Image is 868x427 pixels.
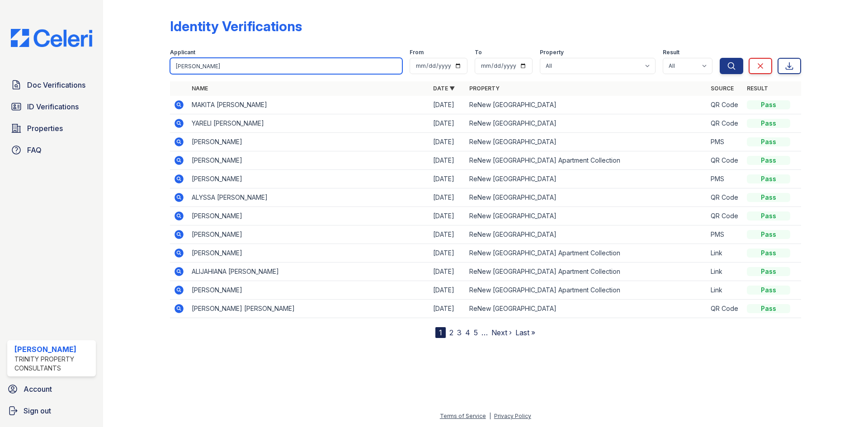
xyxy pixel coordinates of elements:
[465,328,470,337] a: 4
[540,49,564,56] label: Property
[429,207,466,225] td: [DATE]
[747,85,768,92] a: Result
[7,141,96,159] a: FAQ
[481,327,488,338] span: …
[24,384,52,394] span: Account
[747,304,790,313] div: Pass
[192,85,208,92] a: Name
[466,263,707,281] td: ReNew [GEOGRAPHIC_DATA] Apartment Collection
[707,281,743,300] td: Link
[515,328,535,337] a: Last »
[707,188,743,207] td: QR Code
[707,207,743,225] td: QR Code
[707,225,743,244] td: PMS
[24,405,51,416] span: Sign out
[14,355,92,373] div: Trinity Property Consultants
[14,344,92,355] div: [PERSON_NAME]
[747,230,790,239] div: Pass
[429,114,466,133] td: [DATE]
[188,114,429,133] td: YARELI [PERSON_NAME]
[27,101,79,112] span: ID Verifications
[747,267,790,276] div: Pass
[429,225,466,244] td: [DATE]
[188,244,429,263] td: [PERSON_NAME]
[491,328,512,337] a: Next ›
[466,207,707,225] td: ReNew [GEOGRAPHIC_DATA]
[466,188,707,207] td: ReNew [GEOGRAPHIC_DATA]
[466,133,707,151] td: ReNew [GEOGRAPHIC_DATA]
[469,85,500,92] a: Property
[429,244,466,263] td: [DATE]
[474,328,478,337] a: 5
[466,151,707,170] td: ReNew [GEOGRAPHIC_DATA] Apartment Collection
[188,225,429,244] td: [PERSON_NAME]
[747,156,790,165] div: Pass
[433,85,455,92] a: Date ▼
[747,174,790,183] div: Pass
[429,281,466,300] td: [DATE]
[188,96,429,114] td: MAKITA [PERSON_NAME]
[747,249,790,258] div: Pass
[429,96,466,114] td: [DATE]
[707,170,743,188] td: PMS
[747,286,790,295] div: Pass
[7,119,96,137] a: Properties
[188,300,429,318] td: [PERSON_NAME] [PERSON_NAME]
[170,18,302,34] div: Identity Verifications
[466,96,707,114] td: ReNew [GEOGRAPHIC_DATA]
[188,281,429,300] td: [PERSON_NAME]
[747,193,790,202] div: Pass
[27,80,85,90] span: Doc Verifications
[188,133,429,151] td: [PERSON_NAME]
[747,119,790,128] div: Pass
[170,58,402,74] input: Search by name or phone number
[747,100,790,109] div: Pass
[707,133,743,151] td: PMS
[27,145,42,155] span: FAQ
[188,151,429,170] td: [PERSON_NAME]
[27,123,63,134] span: Properties
[466,244,707,263] td: ReNew [GEOGRAPHIC_DATA] Apartment Collection
[170,49,195,56] label: Applicant
[429,300,466,318] td: [DATE]
[4,402,99,420] a: Sign out
[747,211,790,221] div: Pass
[747,137,790,146] div: Pass
[429,263,466,281] td: [DATE]
[457,328,462,337] a: 3
[466,281,707,300] td: ReNew [GEOGRAPHIC_DATA] Apartment Collection
[466,300,707,318] td: ReNew [GEOGRAPHIC_DATA]
[7,98,96,116] a: ID Verifications
[435,327,446,338] div: 1
[707,151,743,170] td: QR Code
[475,49,482,56] label: To
[707,244,743,263] td: Link
[707,263,743,281] td: Link
[707,300,743,318] td: QR Code
[188,263,429,281] td: ALIJAHIANA [PERSON_NAME]
[707,96,743,114] td: QR Code
[707,114,743,133] td: QR Code
[711,85,734,92] a: Source
[7,76,96,94] a: Doc Verifications
[489,413,491,419] div: |
[466,170,707,188] td: ReNew [GEOGRAPHIC_DATA]
[429,151,466,170] td: [DATE]
[429,170,466,188] td: [DATE]
[494,413,531,419] a: Privacy Policy
[466,225,707,244] td: ReNew [GEOGRAPHIC_DATA]
[410,49,424,56] label: From
[466,114,707,133] td: ReNew [GEOGRAPHIC_DATA]
[440,413,486,419] a: Terms of Service
[188,170,429,188] td: [PERSON_NAME]
[449,328,453,337] a: 2
[188,188,429,207] td: ALYSSA [PERSON_NAME]
[4,380,99,398] a: Account
[429,133,466,151] td: [DATE]
[429,188,466,207] td: [DATE]
[4,29,99,47] img: CE_Logo_Blue-a8612792a0a2168367f1c8372b55b34899dd931a85d93a1a3d3e32e68fde9ad4.png
[663,49,679,56] label: Result
[188,207,429,225] td: [PERSON_NAME]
